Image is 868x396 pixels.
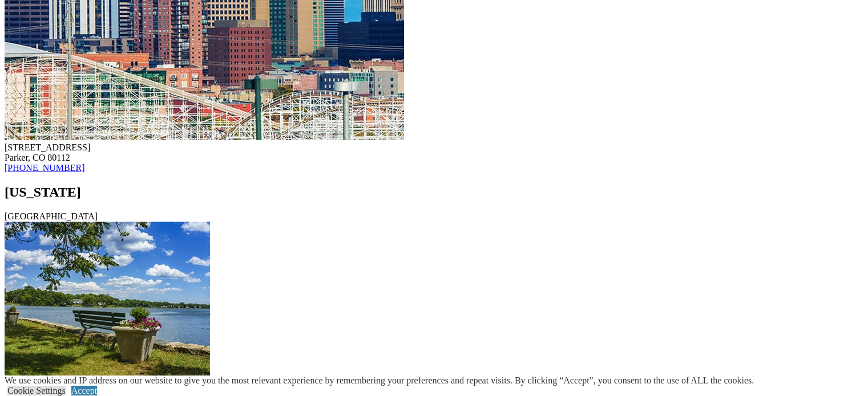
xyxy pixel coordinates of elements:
[7,386,66,395] a: Cookie Settings
[71,386,97,395] a: Accept
[5,222,210,383] img: Fairfield Location Image
[5,211,863,222] div: [GEOGRAPHIC_DATA]
[5,375,754,386] div: We use cookies and IP address on our website to give you the most relevant experience by remember...
[5,185,863,200] h2: [US_STATE]
[5,163,84,173] a: [PHONE_NUMBER]
[5,142,863,163] div: [STREET_ADDRESS] Parker, CO 80112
